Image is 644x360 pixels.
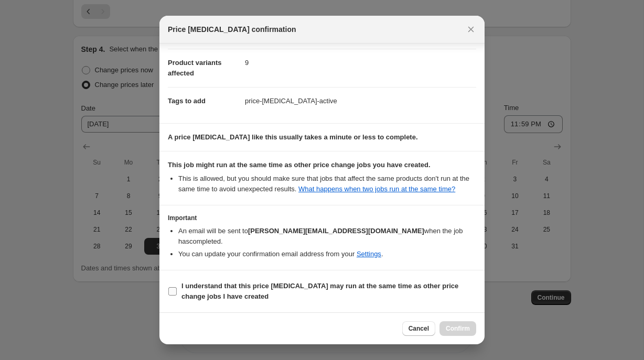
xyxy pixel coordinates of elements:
dd: price-[MEDICAL_DATA]-active [245,87,476,115]
li: An email will be sent to when the job has completed . [178,226,476,247]
h3: Important [168,214,476,222]
button: Cancel [402,321,435,336]
span: Price [MEDICAL_DATA] confirmation [168,24,296,35]
span: Product variants affected [168,59,222,77]
li: You can update your confirmation email address from your . [178,249,476,259]
b: A price [MEDICAL_DATA] like this usually takes a minute or less to complete. [168,133,418,141]
li: This is allowed, but you should make sure that jobs that affect the same products don ' t run at ... [178,173,476,194]
a: What happens when two jobs run at the same time? [298,185,455,193]
b: This job might run at the same time as other price change jobs you have created. [168,161,431,169]
b: [PERSON_NAME][EMAIL_ADDRESS][DOMAIN_NAME] [248,227,424,235]
dd: 9 [245,49,476,77]
span: Cancel [409,324,429,333]
b: I understand that this price [MEDICAL_DATA] may run at the same time as other price change jobs I... [181,282,458,300]
a: Settings [357,250,381,258]
span: Tags to add [168,97,206,105]
button: Close [464,22,478,37]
